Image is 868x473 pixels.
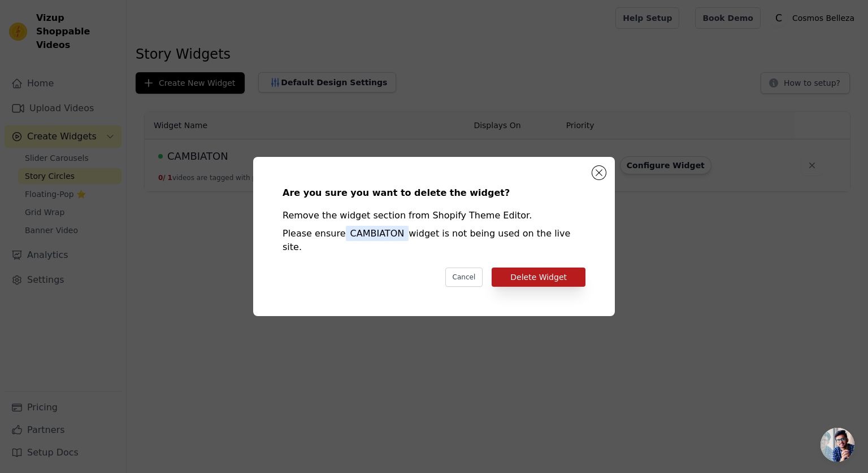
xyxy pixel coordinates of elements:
a: Chat abierto [821,428,854,462]
button: Cancel [445,268,483,287]
div: Please ensure widget is not being used on the live site. [283,227,585,254]
span: CAMBIATON [346,226,409,241]
div: Are you sure you want to delete the widget? [283,186,585,200]
div: Remove the widget section from Shopify Theme Editor. [283,209,585,222]
button: Delete Widget [492,268,585,287]
button: Close modal [592,166,606,179]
